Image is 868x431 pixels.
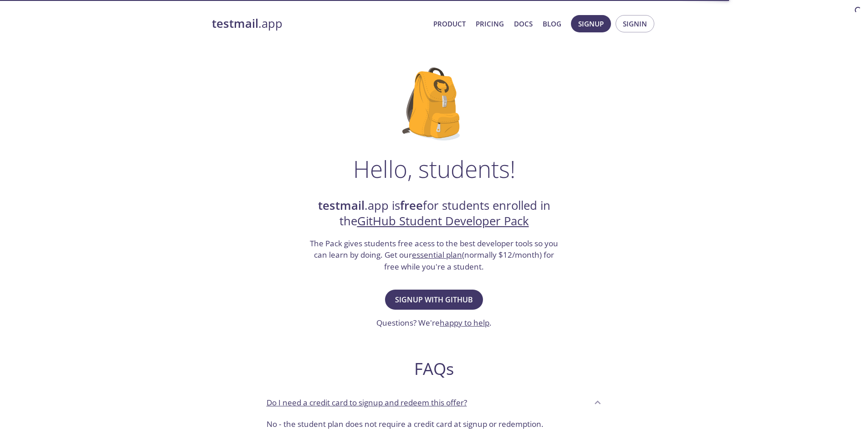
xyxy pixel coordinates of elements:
a: testmail.app [212,16,426,31]
span: Signup with GitHub [395,293,473,306]
p: No - the student plan does not require a credit card at signup or redemption. [267,418,602,430]
button: Signin [616,15,654,32]
a: Product [433,18,466,30]
p: Do I need a credit card to signup and redeem this offer? [267,397,467,409]
a: GitHub Student Developer Pack [357,213,529,229]
a: Pricing [476,18,504,30]
img: github-student-backpack.png [402,68,466,140]
span: Signin [623,18,647,30]
a: essential plan [412,249,462,260]
strong: testmail [318,197,365,213]
h1: Hello, students! [353,155,515,182]
h3: Questions? We're . [376,317,492,329]
a: happy to help [440,317,489,328]
a: Docs [514,18,533,30]
span: Signup [578,18,604,30]
button: Signup with GitHub [385,290,483,310]
a: Blog [543,18,561,30]
div: Do I need a credit card to signup and redeem this offer? [259,390,609,415]
strong: testmail [212,16,258,31]
button: Signup [571,15,611,32]
h2: FAQs [259,358,609,379]
h2: .app is for students enrolled in the [309,198,560,229]
strong: free [400,197,423,213]
h3: The Pack gives students free acess to the best developer tools so you can learn by doing. Get our... [309,238,560,273]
